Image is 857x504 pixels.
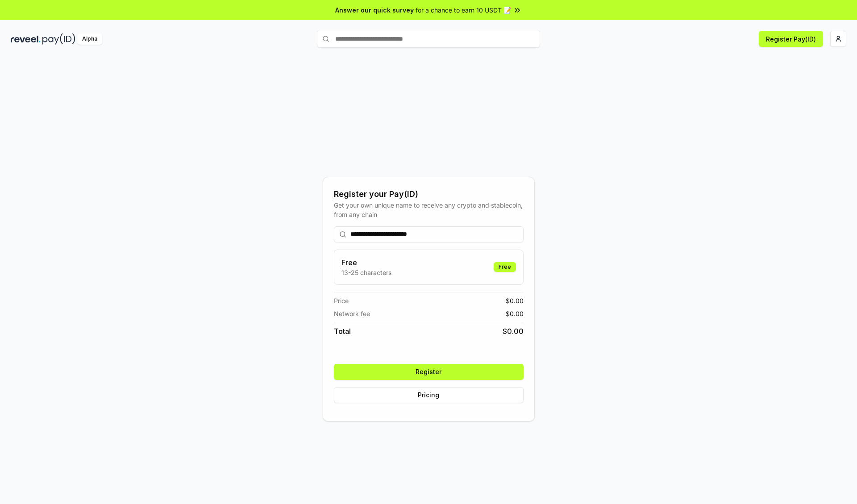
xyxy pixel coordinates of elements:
[506,296,524,305] span: $ 0.00
[759,31,823,47] button: Register Pay(ID)
[494,262,516,272] div: Free
[42,33,75,45] img: pay_id
[416,5,511,15] span: for a chance to earn 10 USDT 📝
[506,309,524,318] span: $ 0.00
[334,188,524,200] div: Register your Pay(ID)
[341,257,391,268] h3: Free
[335,5,414,15] span: Answer our quick survey
[334,387,524,403] button: Pricing
[334,200,524,219] div: Get your own unique name to receive any crypto and stablecoin, from any chain
[341,268,391,277] p: 13-25 characters
[334,326,351,337] span: Total
[503,326,524,337] span: $ 0.00
[77,33,102,45] div: Alpha
[334,309,370,318] span: Network fee
[11,33,41,45] img: reveel_dark
[334,364,524,380] button: Register
[334,296,349,305] span: Price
